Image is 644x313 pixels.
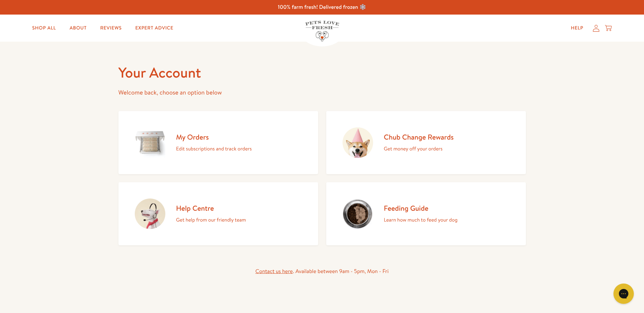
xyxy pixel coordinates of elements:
a: Contact us here [255,268,293,275]
p: Get money off your orders [384,144,454,153]
h2: My Orders [176,132,252,142]
p: Edit subscriptions and track orders [176,144,252,153]
h1: Your Account [118,63,526,82]
h2: Help Centre [176,204,246,213]
a: Help [565,21,589,35]
a: Reviews [95,21,127,35]
a: Feeding Guide Learn how much to feed your dog [326,182,526,245]
p: Learn how much to feed your dog [384,215,458,224]
div: . Available between 9am - 5pm, Mon - Fri [118,267,526,276]
h2: Feeding Guide [384,204,458,213]
img: Pets Love Fresh [305,21,339,41]
iframe: Gorgias live chat messenger [610,281,637,306]
a: My Orders Edit subscriptions and track orders [118,111,318,174]
h2: Chub Change Rewards [384,132,454,142]
p: Get help from our friendly team [176,215,246,224]
a: Expert Advice [130,21,179,35]
p: Welcome back, choose an option below [118,87,526,98]
a: Help Centre Get help from our friendly team [118,182,318,245]
a: Chub Change Rewards Get money off your orders [326,111,526,174]
a: About [64,21,92,35]
a: Shop All [27,21,61,35]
